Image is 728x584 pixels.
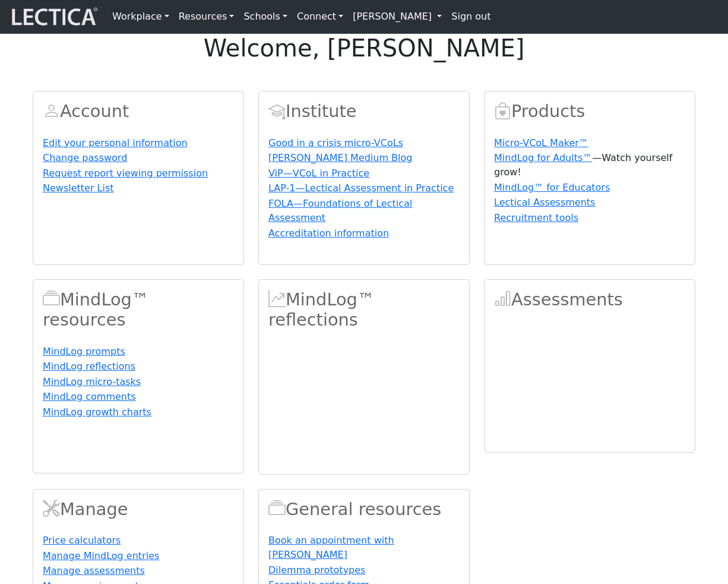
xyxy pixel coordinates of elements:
a: Edit your personal information [43,137,188,149]
span: Account [43,101,60,121]
a: [PERSON_NAME] [348,5,447,29]
a: Schools [239,5,292,29]
a: Manage assessments [43,565,145,576]
a: Workplace [107,5,174,29]
span: Assessments [494,289,511,310]
a: Request report viewing permission [43,168,208,179]
a: Resources [174,5,239,29]
img: lecticalive [9,5,98,28]
span: MindLog [268,289,286,310]
h2: MindLog™ reflections [268,289,460,330]
a: [PERSON_NAME] Medium Blog [268,152,412,163]
a: LAP-1—Lectical Assessment in Practice [268,182,454,194]
a: MindLog™ for Educators [494,182,610,193]
a: Book an appointment with [PERSON_NAME] [268,535,394,560]
a: MindLog comments [43,391,136,402]
h2: Assessments [494,289,685,310]
a: MindLog reflections [43,361,135,372]
a: MindLog for Adults™ [494,152,592,163]
a: Price calculators [43,535,121,546]
span: Products [494,101,511,121]
a: MindLog prompts [43,346,125,357]
a: Manage MindLog entries [43,550,159,561]
a: Good in a crisis micro-VCoLs [268,137,403,149]
span: Resources [268,499,286,519]
a: Micro-VCoL Maker™ [494,137,588,149]
a: Change password [43,152,127,163]
h2: Account [43,101,234,122]
a: Connect [292,5,348,29]
h2: Manage [43,499,234,520]
span: Account [268,101,286,121]
h2: Products [494,101,685,122]
span: MindLog™ resources [43,289,60,310]
a: Newsletter List [43,182,114,194]
span: Manage [43,499,60,519]
h2: General resources [268,499,460,520]
a: MindLog micro-tasks [43,376,141,387]
h2: MindLog™ resources [43,289,234,330]
p: —Watch yourself grow! [494,151,685,179]
a: Recruitment tools [494,212,578,223]
a: MindLog growth charts [43,406,151,418]
a: FOLA—Foundations of Lectical Assessment [268,198,412,223]
a: Lectical Assessments [494,197,595,208]
a: Dilemma prototypes [268,564,365,576]
a: Sign out [447,5,495,29]
a: ViP—VCoL in Practice [268,168,369,179]
a: Accreditation information [268,228,389,239]
h2: Institute [268,101,460,122]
